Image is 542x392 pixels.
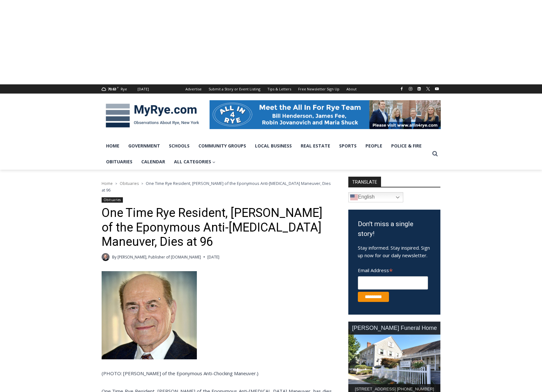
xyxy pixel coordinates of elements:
a: X [424,85,432,93]
div: [PERSON_NAME] Funeral Home [348,322,440,335]
a: Home [102,181,113,186]
a: Local Business [251,138,296,154]
img: MyRye.com [102,99,203,132]
a: Author image [102,253,110,261]
a: Free Newsletter Sign Up [295,84,343,94]
img: en [350,193,358,201]
button: View Search Form [429,148,441,160]
a: Facebook [398,85,405,93]
img: All in for Rye [210,100,441,129]
span: > [141,181,143,186]
p: Stay informed. Stay inspired. Sign up now for our daily newsletter. [358,244,431,259]
a: People [361,138,387,154]
a: Real Estate [296,138,335,154]
a: Obituaries [120,181,139,186]
label: Email Address [358,264,428,275]
a: Home [102,138,124,154]
div: Rye [121,86,127,92]
span: 70.63 [108,87,116,91]
a: Obituaries [102,154,137,170]
a: All Categories [170,154,220,170]
a: YouTube [433,85,441,93]
a: Government [124,138,164,154]
span: F [117,86,119,89]
nav: Breadcrumbs [102,180,332,193]
div: [DATE] [137,86,149,92]
a: Tips & Letters [264,84,295,94]
img: Heimlich [102,271,197,359]
time: [DATE] [207,254,219,260]
a: Advertise [182,84,205,94]
a: [PERSON_NAME], Publisher of [DOMAIN_NAME] [117,254,201,260]
span: > [115,181,117,186]
a: Community Groups [194,138,251,154]
a: Instagram [407,85,414,93]
p: (PHOTO: [PERSON_NAME] of the Eponymous Anti-Chocking Maneuver.) [102,369,332,377]
span: All Categories [174,158,216,165]
a: Linkedin [415,85,423,93]
a: Submit a Story or Event Listing [205,84,264,94]
h3: Don't miss a single story! [358,219,431,239]
nav: Secondary Navigation [182,84,360,94]
a: About [343,84,360,94]
span: One Time Rye Resident, [PERSON_NAME] of the Eponymous Anti-[MEDICAL_DATA] Maneuver, Dies at 96 [102,180,331,193]
a: Police & Fire [387,138,426,154]
a: Sports [335,138,361,154]
a: English [348,192,403,202]
strong: TRANSLATE [348,177,381,187]
a: Calendar [137,154,170,170]
a: Obituaries [102,197,123,203]
h1: One Time Rye Resident, [PERSON_NAME] of the Eponymous Anti-[MEDICAL_DATA] Maneuver, Dies at 96 [102,206,332,249]
nav: Primary Navigation [102,138,429,170]
span: By [112,254,117,260]
a: Schools [164,138,194,154]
